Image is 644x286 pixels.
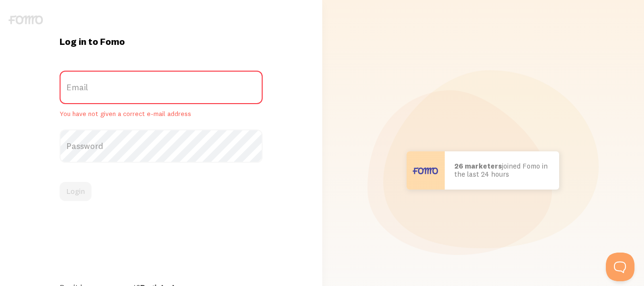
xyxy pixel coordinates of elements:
[60,35,263,48] h1: Log in to Fomo
[60,129,263,163] label: Password
[454,161,502,170] b: 26 marketers
[407,151,445,190] img: User avatar
[9,15,43,24] img: fomo-logo-gray-b99e0e8ada9f9040e2984d0d95b3b12da0074ffd48d1e5cb62ac37fc77b0b268.svg
[60,110,263,118] span: You have not given a correct e-mail address
[60,71,263,104] label: Email
[454,162,550,178] p: joined Fomo in the last 24 hours
[606,253,634,281] iframe: Help Scout Beacon - Open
